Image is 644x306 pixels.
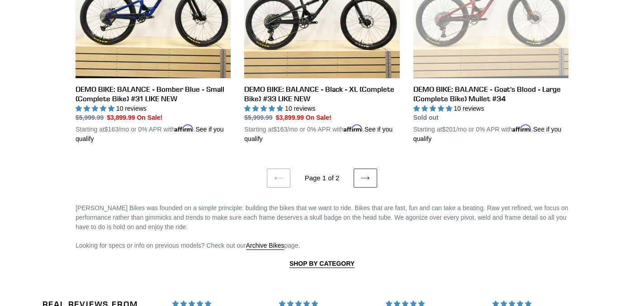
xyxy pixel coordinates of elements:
[292,173,352,184] li: Page 1 of 2
[76,203,568,232] p: [PERSON_NAME] Bikes was founded on a simple principle: building the bikes that we want to ride. B...
[289,260,355,267] strong: SHOP BY CATEGORY
[76,242,300,250] span: Looking for specs or info on previous models? Check out our page.
[246,242,284,250] a: Archive Bikes
[289,260,355,268] a: SHOP BY CATEGORY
